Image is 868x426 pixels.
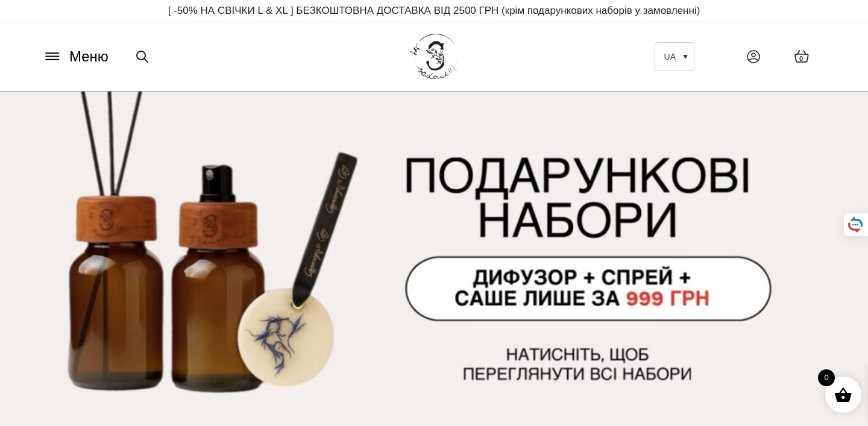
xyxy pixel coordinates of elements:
[39,45,112,68] button: Меню
[664,52,676,61] span: UA
[410,34,458,79] img: BY SADOVSKIY
[818,369,835,386] span: 0
[655,42,694,70] a: UA
[69,46,108,67] span: Меню
[799,54,803,64] span: 0
[782,37,822,75] a: 0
